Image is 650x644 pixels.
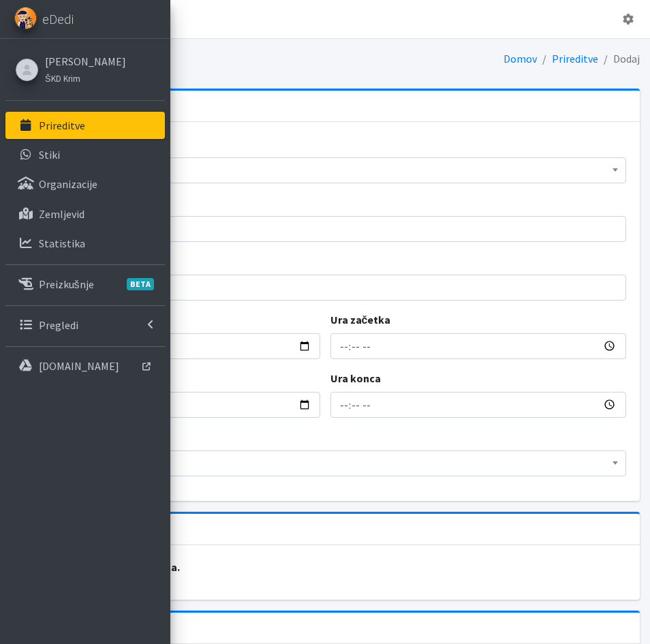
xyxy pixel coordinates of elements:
p: Preizkušnje [39,277,94,291]
p: Prireditve [39,119,85,132]
a: [PERSON_NAME] [45,53,126,70]
span: BETA [127,278,154,290]
span: Izberi vrsto prireditve [25,157,626,183]
a: Statistika [5,230,165,257]
a: Zemljevid [5,200,165,228]
small: ŠKD Krim [45,73,80,84]
p: Statistika [39,236,85,250]
a: Organizacije [5,170,165,198]
span: Izberi organizacijo [25,450,626,476]
input: Kraj [25,275,626,301]
a: ŠKD Krim [45,70,126,86]
p: Organizacije [39,177,97,191]
p: Stiki [39,148,60,162]
label: Ura začetka [330,311,391,328]
span: Izberi vrsto prireditve [33,161,617,180]
a: Prireditve [552,52,598,65]
a: Pregledi [5,311,165,339]
p: [DOMAIN_NAME] [39,359,119,373]
img: eDedi [14,7,37,29]
span: Izberi organizacijo [33,454,617,473]
label: Ura konca [330,370,381,386]
a: Prireditve [5,112,165,139]
input: Ime prireditve [25,216,626,242]
a: Stiki [5,141,165,168]
p: Zemljevid [39,207,84,221]
li: Dodaj [598,49,640,69]
span: eDedi [42,9,74,29]
p: Pregledi [39,318,78,332]
a: [DOMAIN_NAME] [5,352,165,380]
a: PreizkušnjeBETA [5,271,165,298]
a: Domov [504,52,537,65]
